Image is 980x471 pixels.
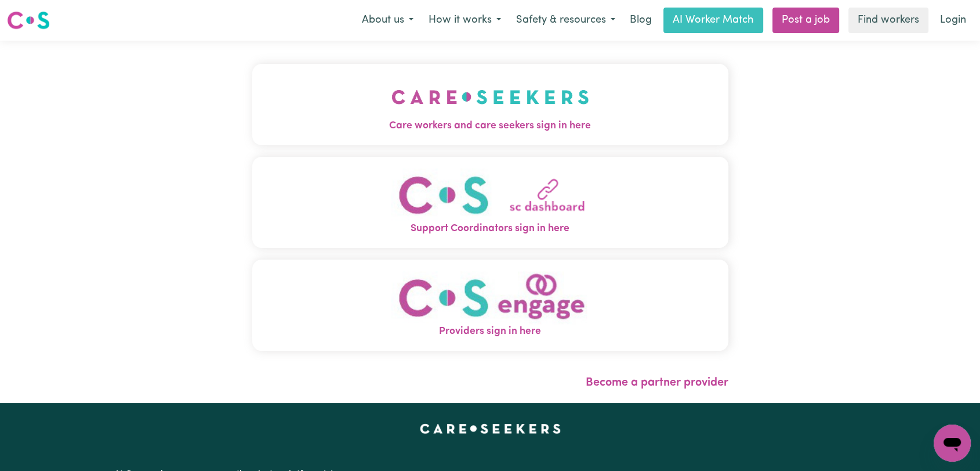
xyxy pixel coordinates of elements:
[772,8,839,33] a: Post a job
[354,8,421,33] button: About us
[586,377,728,389] a: Become a partner provider
[252,64,728,145] button: Care workers and care seekers sign in here
[934,425,971,462] iframe: Button to launch messaging window
[252,157,728,248] button: Support Coordinators sign in here
[421,8,509,33] button: How it works
[663,8,763,33] a: AI Worker Match
[252,118,728,134] span: Care workers and care seekers sign in here
[509,8,623,33] button: Safety & resources
[252,324,728,339] span: Providers sign in here
[848,8,928,33] a: Find workers
[933,8,973,33] a: Login
[623,8,659,33] a: Blog
[252,221,728,236] span: Support Coordinators sign in here
[7,7,50,34] a: Careseekers logo
[252,260,728,351] button: Providers sign in here
[7,10,50,31] img: Careseekers logo
[420,424,561,433] a: Careseekers home page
